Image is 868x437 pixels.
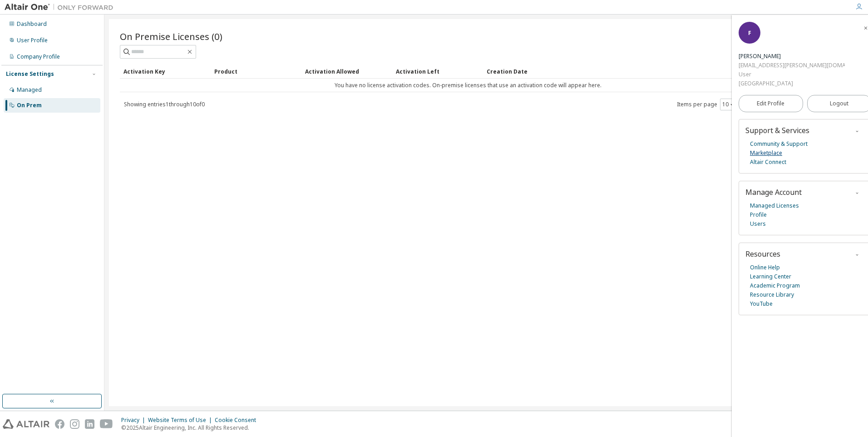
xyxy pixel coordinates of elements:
[148,417,215,424] div: Website Terms of Use
[739,70,845,79] div: User
[745,125,809,135] span: Support & Services
[750,210,767,219] a: Profile
[396,64,479,79] div: Activation Left
[5,3,118,12] img: Altair One
[3,419,49,429] img: altair_logo.svg
[100,419,113,429] img: youtube.svg
[17,20,47,28] div: Dashboard
[17,102,42,109] div: On Prem
[745,187,802,197] span: Manage Account
[124,100,205,108] span: Showing entries 1 through 10 of 0
[757,100,784,107] span: Edit Profile
[305,64,389,79] div: Activation Allowed
[830,99,848,108] span: Logout
[750,158,786,167] a: Altair Connect
[750,149,782,158] a: Marketplace
[55,419,64,429] img: facebook.svg
[750,281,800,290] a: Academic Program
[750,290,794,299] a: Resource Library
[6,70,54,78] div: License Settings
[748,29,751,37] span: F
[85,419,94,429] img: linkedin.svg
[17,86,42,94] div: Managed
[215,417,261,424] div: Cookie Consent
[745,249,780,259] span: Resources
[750,219,766,228] a: Users
[739,79,845,88] div: [GEOGRAPHIC_DATA]
[120,30,222,43] span: On Premise Licenses (0)
[750,272,791,281] a: Learning Center
[739,52,845,61] div: Ferencz Havadi
[17,37,48,44] div: User Profile
[123,64,207,79] div: Activation Key
[121,417,148,424] div: Privacy
[750,263,780,272] a: Online Help
[722,101,735,108] button: 10
[17,53,60,60] div: Company Profile
[70,419,79,429] img: instagram.svg
[214,64,298,79] div: Product
[487,64,813,79] div: Creation Date
[120,79,816,92] td: You have no license activation codes. On-premise licenses that use an activation code will appear...
[677,99,737,110] span: Items per page
[750,139,808,149] a: Community & Support
[739,61,845,70] div: [EMAIL_ADDRESS][PERSON_NAME][DOMAIN_NAME]
[739,95,803,112] a: Edit Profile
[750,201,799,210] a: Managed Licenses
[750,299,773,308] a: YouTube
[121,424,261,432] p: © 2025 Altair Engineering, Inc. All Rights Reserved.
